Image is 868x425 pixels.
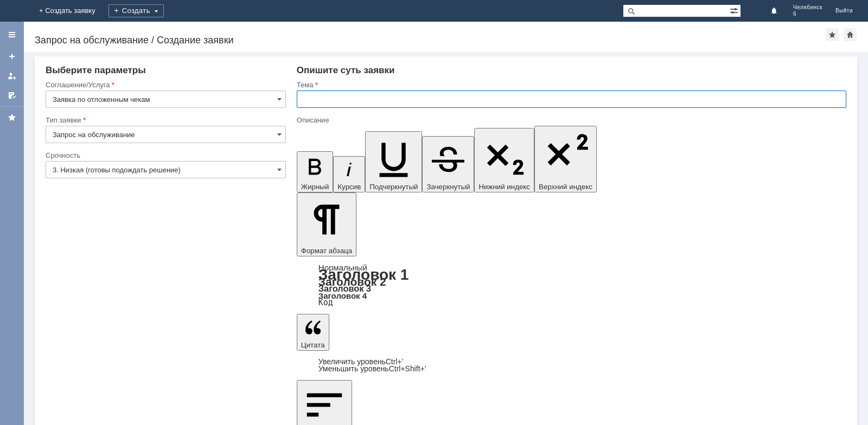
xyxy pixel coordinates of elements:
a: Заголовок 4 [318,291,367,300]
a: Мои согласования [3,87,21,104]
a: Заголовок 1 [318,266,409,283]
a: Код [318,298,333,307]
a: Нормальный [318,263,367,272]
span: Подчеркнутый [369,183,418,191]
button: Верхний индекс [534,126,597,192]
span: Челябинск [793,4,822,11]
div: Формат абзаца [297,264,846,306]
div: Тип заявки [46,117,284,124]
button: Нижний индекс [474,128,534,192]
button: Подчеркнутый [365,131,422,192]
button: Курсив [333,156,365,192]
div: Описание [297,117,844,124]
span: Верхний индекс [539,183,592,191]
button: Формат абзаца [297,192,356,256]
div: Тема [297,81,844,88]
a: Создать заявку [3,48,21,65]
a: Заголовок 3 [318,284,371,293]
div: Добавить в избранное [826,28,839,41]
a: Decrease [318,364,426,373]
button: Цитата [297,314,329,351]
span: Ctrl+' [386,357,404,366]
span: Опишите суть заявки [297,65,395,75]
div: Сделать домашней страницей [844,28,857,41]
a: Заголовок 2 [318,275,386,288]
div: Создать [108,4,164,17]
span: Формат абзаца [301,247,352,255]
button: Жирный [297,151,334,192]
span: Цитата [301,341,325,349]
span: Зачеркнутый [426,183,470,191]
span: Выберите параметры [46,65,146,75]
span: 6 [793,11,822,17]
a: Increase [318,357,404,366]
a: Мои заявки [3,67,21,85]
span: Курсив [337,183,361,191]
span: Жирный [301,183,329,191]
span: Нижний индекс [478,183,530,191]
div: Запрос на обслуживание / Создание заявки [35,35,826,46]
div: Цитата [297,358,846,372]
span: Расширенный поиск [730,5,741,15]
div: Срочность [46,152,284,159]
div: Соглашение/Услуга [46,81,284,88]
span: Ctrl+Shift+' [389,364,426,373]
button: Зачеркнутый [422,136,474,192]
